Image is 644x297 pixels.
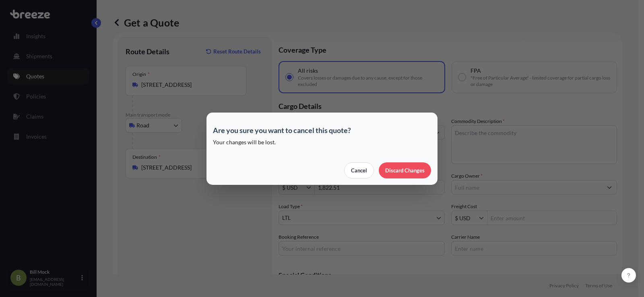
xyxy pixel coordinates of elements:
p: Discard Changes [385,166,425,174]
button: Cancel [344,162,374,178]
p: Cancel [351,166,367,174]
button: Discard Changes [379,162,431,178]
p: Are you sure you want to cancel this quote? [213,125,431,135]
p: Your changes will be lost. [213,138,431,146]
